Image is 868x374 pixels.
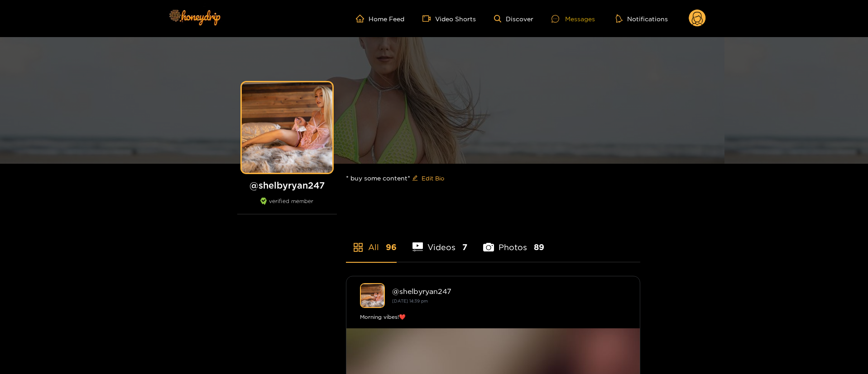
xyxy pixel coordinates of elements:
[412,221,468,262] li: Videos
[346,221,397,262] li: All
[356,14,369,23] span: home
[462,241,467,253] span: 7
[237,180,337,191] h1: @ shelbyryan247
[410,171,446,185] button: editEdit Bio
[360,312,626,322] div: Morning vibes!❤️
[392,287,626,295] div: @ shelbyryan247
[613,14,671,23] button: Notifications
[534,241,544,253] span: 89
[353,242,364,253] span: appstore
[422,14,476,23] a: Video Shorts
[346,164,640,193] div: * buy some content*
[494,15,533,23] a: Discover
[422,174,444,183] span: Edit Bio
[386,241,397,253] span: 96
[422,14,435,23] span: video-camera
[392,298,428,303] small: [DATE] 14:39 pm
[551,14,595,24] div: Messages
[412,175,418,182] span: edit
[356,14,404,23] a: Home Feed
[360,283,385,308] img: shelbyryan247
[237,198,337,214] div: verified member
[483,221,544,262] li: Photos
